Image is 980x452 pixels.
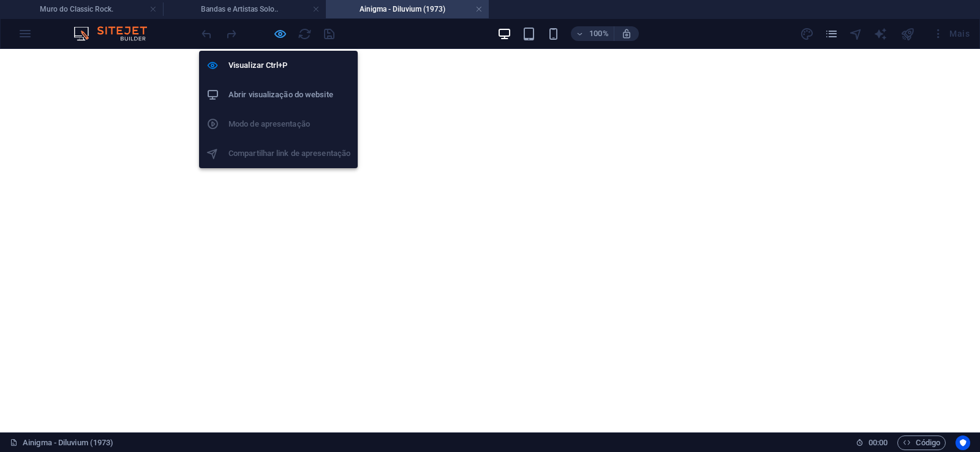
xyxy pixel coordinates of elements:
[903,435,940,450] span: Código
[956,435,970,450] button: Usercentrics
[897,435,946,450] button: Código
[70,26,162,41] img: Editor Logo
[877,438,879,447] span: :
[326,2,489,16] h4: Ainigma - Diluvium (1973)
[10,435,113,450] a: Clique para cancelar a seleção. Clique duas vezes para abrir as Páginas
[163,2,326,16] h4: Bandas e Artistas Solo..
[621,28,632,39] i: Ao redimensionar, ajusta automaticamente o nível de zoom para caber no dispositivo escolhido.
[824,27,839,41] i: Páginas (Ctrl+Alt+S)
[869,435,888,450] span: 00 00
[824,26,839,41] button: pages
[589,26,609,41] h6: 100%
[228,87,350,102] h6: Abrir visualização do website
[856,435,888,450] h6: Tempo de sessão
[228,58,350,73] h6: Visualizar Ctrl+P
[571,26,614,41] button: 100%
